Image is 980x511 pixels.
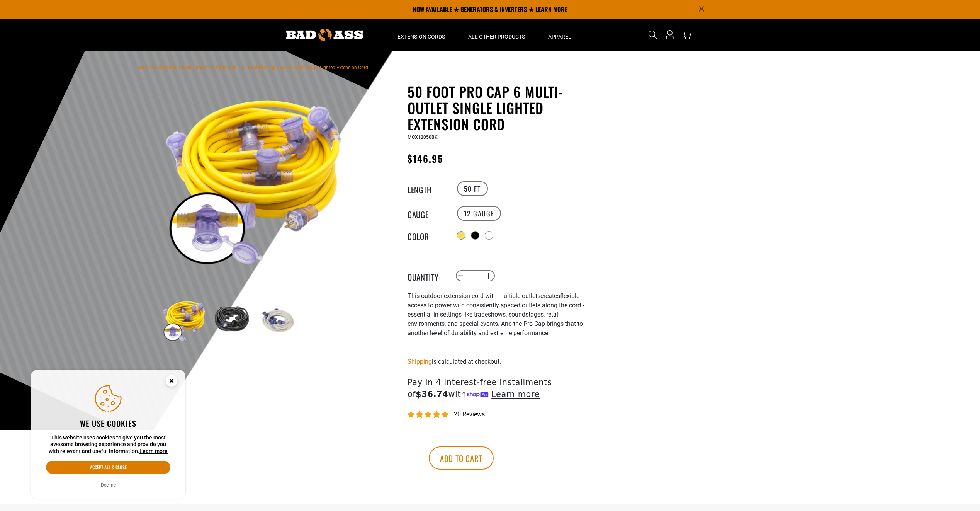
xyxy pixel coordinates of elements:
[46,461,170,474] button: Accept all & close
[139,65,191,70] a: Bad Ass Extension Cords
[454,411,485,418] span: 20 reviews
[647,29,659,41] summary: Search
[46,418,170,428] h2: We use cookies
[457,206,501,221] label: 12 GAUGE
[408,83,597,132] h1: 50 Foot Pro Cap 6 Multi-Outlet Single Lighted Extension Cord
[408,292,540,300] span: This outdoor extension cord with multiple outlets
[139,448,168,454] a: Learn more
[408,358,432,365] a: Shipping
[408,135,438,140] span: MOX12050BK
[408,356,597,367] div: is calculated at checkout.
[286,29,363,41] img: Bad Ass Extension Cords
[99,481,118,489] button: Decline
[457,181,488,196] label: 50 FT
[46,434,170,455] p: This website uses cookies to give you the most awesome browsing experience and provide you with r...
[196,65,237,70] a: Return to Collection
[457,19,537,51] summary: All Other Products
[162,298,207,342] img: yellow
[408,291,597,338] p: flexible access to power with consistently spaced outlets along the cord - essential in settings ...
[255,298,300,342] img: white
[238,65,240,70] span: ›
[408,230,446,240] legend: Color
[429,446,494,470] button: Add to cart
[540,292,560,300] span: creates
[408,271,446,281] label: Quantity
[408,184,446,194] legend: Length
[468,33,525,40] span: All Other Products
[386,19,457,51] summary: Extension Cords
[537,19,583,51] summary: Apparel
[162,85,348,271] img: yellow
[139,63,368,72] nav: breadcrumbs
[548,33,571,40] span: Apparel
[31,370,185,499] aside: Cookie Consent
[408,152,443,165] span: $146.95
[408,208,446,218] legend: Gauge
[193,65,194,70] span: ›
[241,65,368,70] span: 50 Foot Pro Cap 6 Multi-Outlet Single Lighted Extension Cord
[408,411,450,419] span: 4.80 stars
[397,33,445,40] span: Extension Cords
[209,298,253,342] img: black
